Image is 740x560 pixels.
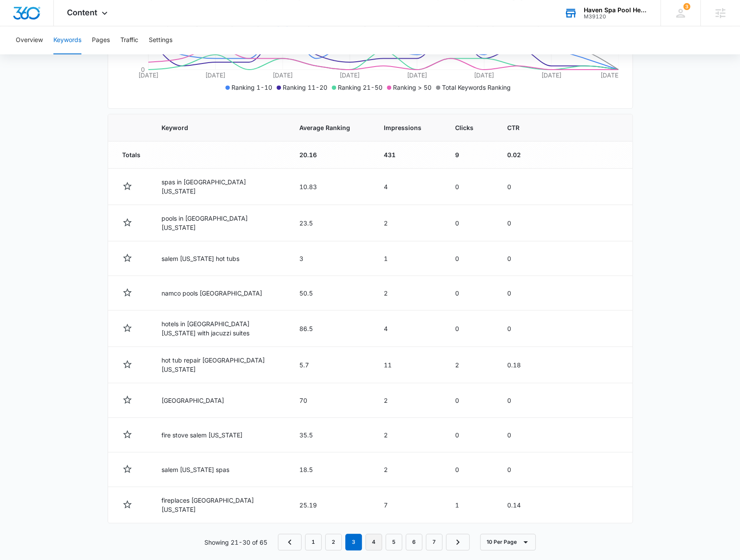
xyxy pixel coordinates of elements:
a: Page 5 [386,534,402,550]
td: 0.14 [497,487,543,523]
td: 11 [373,347,445,383]
td: 0 [445,241,497,276]
td: fire stove salem [US_STATE] [151,418,289,452]
td: 35.5 [289,418,373,452]
td: 0 [497,383,543,418]
button: Traffic [120,26,138,54]
span: Average Ranking [299,123,350,132]
td: 70 [289,383,373,418]
span: Ranking 21-50 [338,84,382,91]
tspan: 0 [140,66,144,73]
td: 2 [373,418,445,452]
td: 2 [373,205,445,241]
td: 9 [445,141,497,169]
button: Overview [16,26,43,54]
tspan: [DATE] [600,71,620,79]
td: 0 [445,418,497,452]
div: account name [584,7,648,14]
td: 0.02 [497,141,543,169]
p: Showing 21-30 of 65 [204,538,267,547]
a: Next Page [446,534,470,550]
td: Totals [108,141,151,169]
a: Page 2 [325,534,342,550]
td: 1 [445,487,497,523]
td: 2 [445,347,497,383]
td: 2 [373,383,445,418]
button: 10 Per Page [480,534,536,550]
td: hot tub repair [GEOGRAPHIC_DATA] [US_STATE] [151,347,289,383]
td: 0 [445,205,497,241]
span: Content [67,8,97,17]
td: 0 [445,310,497,347]
span: 3 [683,3,690,10]
td: 0 [445,452,497,487]
td: 2 [373,452,445,487]
nav: Pagination [278,534,470,550]
a: Page 7 [426,534,442,550]
td: 0 [497,276,543,310]
td: 0 [445,276,497,310]
td: salem [US_STATE] spas [151,452,289,487]
td: 4 [373,169,445,205]
td: 86.5 [289,310,373,347]
td: 10.83 [289,169,373,205]
span: Ranking > 50 [393,84,431,91]
a: Page 6 [406,534,422,550]
td: 0 [497,418,543,452]
button: Settings [149,26,172,54]
a: Page 4 [365,534,382,550]
td: 20.16 [289,141,373,169]
button: Keywords [53,26,81,54]
td: hotels in [GEOGRAPHIC_DATA] [US_STATE] with jacuzzi suites [151,310,289,347]
td: 2 [373,276,445,310]
td: 0.18 [497,347,543,383]
tspan: [DATE] [541,71,561,79]
div: account id [584,14,648,20]
td: 0 [497,452,543,487]
span: Keyword [161,123,266,132]
span: Ranking 11-20 [283,84,327,91]
td: 0 [497,310,543,347]
td: 0 [445,383,497,418]
button: Pages [92,26,110,54]
tspan: [DATE] [474,71,494,79]
span: Ranking 1-10 [231,84,272,91]
td: spas in [GEOGRAPHIC_DATA] [US_STATE] [151,169,289,205]
td: 0 [497,169,543,205]
td: 25.19 [289,487,373,523]
tspan: [DATE] [272,71,292,79]
tspan: [DATE] [340,71,360,79]
td: 3 [289,241,373,276]
tspan: [DATE] [407,71,427,79]
td: 431 [373,141,445,169]
a: Page 1 [305,534,322,550]
td: 4 [373,310,445,347]
td: namco pools [GEOGRAPHIC_DATA] [151,276,289,310]
td: fireplaces [GEOGRAPHIC_DATA] [US_STATE] [151,487,289,523]
td: 18.5 [289,452,373,487]
div: notifications count [683,3,690,10]
td: [GEOGRAPHIC_DATA] [151,383,289,418]
em: 3 [345,534,362,550]
tspan: [DATE] [138,71,158,79]
td: 5.7 [289,347,373,383]
span: CTR [507,123,519,132]
td: 23.5 [289,205,373,241]
td: 0 [497,205,543,241]
td: 50.5 [289,276,373,310]
td: pools in [GEOGRAPHIC_DATA] [US_STATE] [151,205,289,241]
td: 1 [373,241,445,276]
a: Previous Page [278,534,302,550]
span: Impressions [384,123,421,132]
span: Total Keywords Ranking [442,84,511,91]
tspan: [DATE] [205,71,225,79]
td: 0 [497,241,543,276]
td: 7 [373,487,445,523]
td: salem [US_STATE] hot tubs [151,241,289,276]
span: Clicks [455,123,473,132]
td: 0 [445,169,497,205]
